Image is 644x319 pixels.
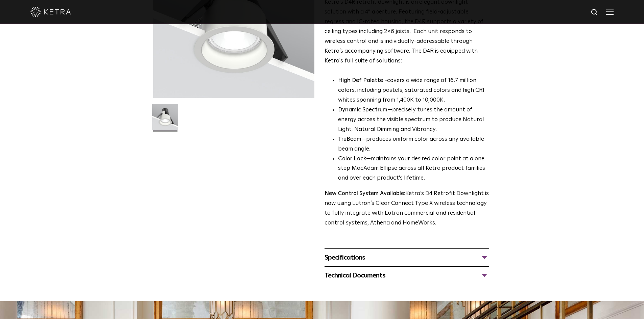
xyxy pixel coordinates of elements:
div: Specifications [325,252,489,263]
img: ketra-logo-2019-white [30,7,71,17]
img: Hamburger%20Nav.svg [606,8,614,15]
li: —precisely tunes the amount of energy across the visible spectrum to produce Natural Light, Natur... [338,105,489,135]
strong: High Def Palette - [338,78,387,83]
strong: New Control System Available: [325,191,405,196]
li: —produces uniform color across any available beam angle. [338,135,489,154]
div: Technical Documents [325,270,489,281]
strong: Dynamic Spectrum [338,107,387,113]
p: covers a wide range of 16.7 million colors, including pastels, saturated colors and high CRI whit... [338,76,489,105]
img: search icon [591,8,599,17]
li: —maintains your desired color point at a one step MacAdam Ellipse across all Ketra product famili... [338,154,489,184]
strong: TruBeam [338,136,361,142]
strong: Color Lock [338,156,366,162]
img: D4R Retrofit Downlight [152,104,178,135]
p: Ketra’s D4 Retrofit Downlight is now using Lutron’s Clear Connect Type X wireless technology to f... [325,189,489,228]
